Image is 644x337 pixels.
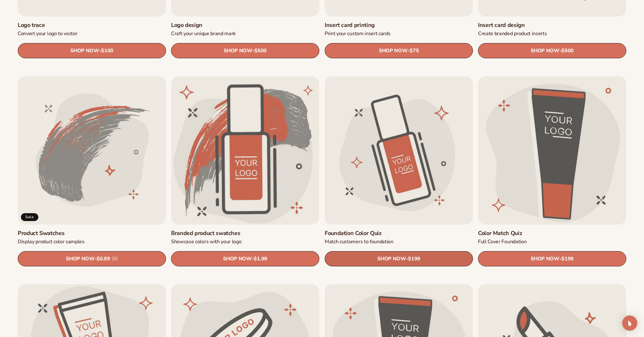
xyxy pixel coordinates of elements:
a: Insert card printing [325,22,473,29]
span: $75 [410,48,419,54]
span: $500 [561,48,574,54]
span: $500 [255,48,267,54]
span: SHOP NOW [223,256,252,262]
a: SHOP NOW- $75 [325,43,473,59]
a: Color Match Quiz [478,230,626,237]
span: $100 [101,48,113,54]
span: $199 [561,256,574,262]
span: SHOP NOW [531,48,559,54]
a: SHOP NOW- $100 [18,43,166,59]
a: Logo design [171,22,319,29]
a: SHOP NOW- $1.99 [171,251,319,266]
div: Open Intercom Messenger [622,315,637,331]
span: SHOP NOW [70,48,99,54]
a: Logo trace [18,22,166,29]
span: $1.99 [254,256,267,262]
a: Insert card design [478,22,626,29]
a: Product Swatches [18,230,166,237]
span: SHOP NOW [224,48,252,54]
a: Branded product swatches [171,230,319,237]
span: SHOP NOW [66,256,94,262]
a: SHOP NOW- $500 [171,43,319,59]
a: SHOP NOW- $199 [325,251,473,266]
span: SHOP NOW [531,256,559,262]
a: SHOP NOW- $500 [478,43,626,59]
a: SHOP NOW- $0.99 $5 [18,251,166,266]
span: $199 [408,256,420,262]
s: $5 [112,256,118,262]
span: SHOP NOW [377,256,406,262]
a: SHOP NOW- $199 [478,251,626,266]
span: SHOP NOW [379,48,407,54]
a: Foundation Color Quiz [325,230,473,237]
span: $0.99 [97,256,110,262]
